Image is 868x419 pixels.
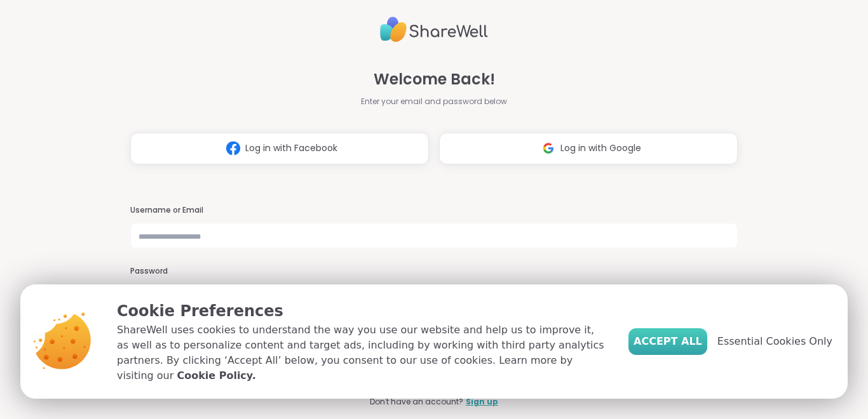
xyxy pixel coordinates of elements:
[634,334,702,349] span: Accept All
[560,142,641,155] span: Log in with Google
[717,334,832,349] span: Essential Cookies Only
[177,368,255,383] a: Cookie Policy.
[380,11,488,48] img: ShareWell Logo
[117,300,608,323] p: Cookie Preferences
[117,323,608,383] p: ShareWell uses cookies to understand the way you use our website and help us to improve it, as we...
[361,96,507,107] span: Enter your email and password below
[536,136,560,160] img: ShareWell Logomark
[628,328,707,355] button: Accept All
[130,205,738,216] h3: Username or Email
[370,396,463,408] span: Don't have an account?
[221,136,245,160] img: ShareWell Logomark
[439,133,738,164] button: Log in with Google
[245,142,337,155] span: Log in with Facebook
[130,266,738,277] h3: Password
[466,396,498,408] a: Sign up
[374,68,495,91] span: Welcome Back!
[130,133,429,164] button: Log in with Facebook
